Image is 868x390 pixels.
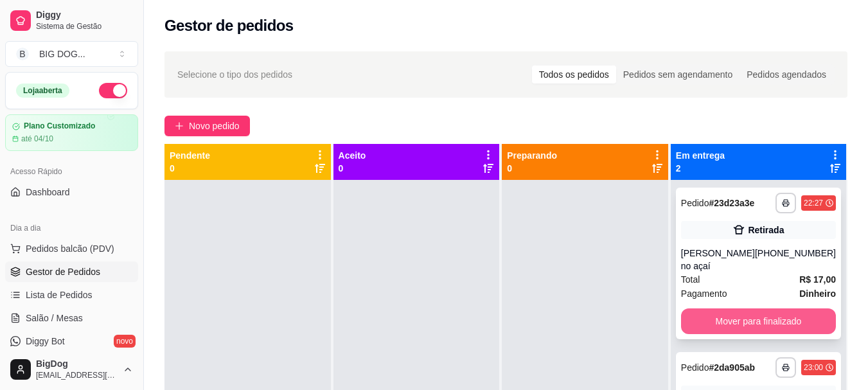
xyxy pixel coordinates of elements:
span: Pedido [681,362,709,373]
div: Pedidos agendados [740,66,833,84]
button: Select a team [5,41,138,67]
a: Gestor de Pedidos [5,261,138,282]
article: até 04/10 [21,134,53,144]
div: Dia a dia [5,218,138,238]
div: [PHONE_NUMBER] [755,247,836,272]
a: DiggySistema de Gestão [5,5,138,36]
span: Total [681,272,700,287]
span: BigDog [36,359,118,370]
p: 0 [507,162,557,175]
div: Pedidos sem agendamento [616,66,740,84]
p: Aceito [339,149,366,162]
span: Lista de Pedidos [26,288,93,301]
span: Diggy [36,10,133,21]
a: Lista de Pedidos [5,285,138,305]
span: Novo pedido [189,119,240,133]
span: Pedido [681,198,709,208]
span: Sistema de Gestão [36,21,133,31]
div: Todos os pedidos [532,66,616,84]
span: Selecione o tipo dos pedidos [177,67,292,82]
p: 0 [170,162,210,175]
span: Dashboard [26,186,70,199]
a: Dashboard [5,182,138,202]
button: BigDog[EMAIL_ADDRESS][DOMAIN_NAME] [5,354,138,385]
a: Salão / Mesas [5,308,138,328]
strong: # 2da905ab [709,362,755,373]
span: Salão / Mesas [26,312,83,324]
div: 22:27 [804,198,823,208]
div: Acesso Rápido [5,161,138,182]
div: [PERSON_NAME] no açaí [681,247,755,272]
strong: Dinheiro [799,288,836,299]
p: Preparando [507,149,557,162]
article: Plano Customizado [24,121,95,131]
strong: # 23d23a3e [709,198,754,208]
strong: R$ 17,00 [799,274,836,285]
a: Diggy Botnovo [5,331,138,351]
button: Novo pedido [164,116,250,136]
button: Alterar Status [99,83,127,98]
h2: Gestor de pedidos [164,15,294,36]
p: 2 [676,162,725,175]
span: Pagamento [681,287,727,301]
div: BIG DOG ... [39,48,85,60]
a: Plano Customizadoaté 04/10 [5,114,138,151]
span: plus [175,121,184,130]
button: Pedidos balcão (PDV) [5,238,138,259]
div: Loja aberta [16,84,69,98]
div: Retirada [748,224,784,236]
button: Mover para finalizado [681,308,836,334]
span: Pedidos balcão (PDV) [26,242,114,255]
div: 23:00 [804,362,823,373]
span: [EMAIL_ADDRESS][DOMAIN_NAME] [36,370,118,380]
p: Em entrega [676,149,725,162]
span: B [16,48,29,60]
span: Diggy Bot [26,335,65,348]
p: Pendente [170,149,210,162]
p: 0 [339,162,366,175]
span: Gestor de Pedidos [26,265,100,278]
